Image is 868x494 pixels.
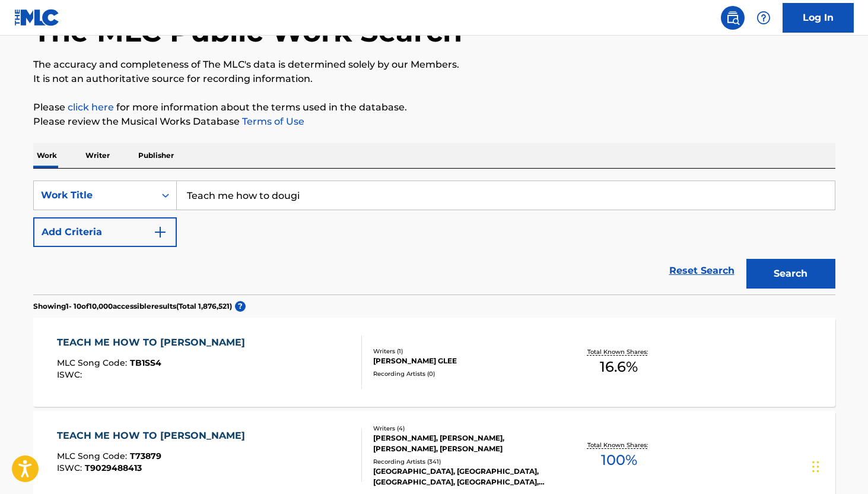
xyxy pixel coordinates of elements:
[33,58,835,72] p: The accuracy and completeness of The MLC's data is determined solely by our Members.
[756,11,771,25] img: help
[33,217,177,247] button: Add Criteria
[809,437,868,494] iframe: Chat Widget
[373,369,552,378] div: Recording Artists ( 0 )
[14,9,60,26] img: MLC Logo
[373,424,552,433] div: Writers ( 4 )
[57,451,130,461] span: MLC Song Code :
[33,115,835,129] p: Please review the Musical Works Database
[85,463,142,473] span: T9029488413
[373,457,552,466] div: Recording Artists ( 341 )
[33,318,835,407] a: TEACH ME HOW TO [PERSON_NAME]MLC Song Code:TB1SS4ISWC:Writers (1)[PERSON_NAME] GLEERecording Arti...
[746,259,835,289] button: Search
[130,357,161,368] span: TB1SS4
[240,116,304,127] a: Terms of Use
[373,347,552,356] div: Writers ( 1 )
[33,180,835,294] form: Search Form
[57,463,85,473] span: ISWC :
[235,301,246,312] span: ?
[721,6,745,30] a: Public Search
[33,301,232,312] p: Showing 1 - 10 of 10,000 accessible results (Total 1,876,521 )
[68,102,114,113] a: click here
[153,225,167,239] img: 9d2ae6d4665cec9f34b9.svg
[33,143,61,168] p: Work
[600,356,638,378] span: 16.6 %
[726,11,740,25] img: search
[41,188,148,202] div: Work Title
[587,441,651,449] p: Total Known Shares:
[373,466,552,487] div: [GEOGRAPHIC_DATA], [GEOGRAPHIC_DATA], [GEOGRAPHIC_DATA], [GEOGRAPHIC_DATA], [GEOGRAPHIC_DATA]
[587,347,651,356] p: Total Known Shares:
[33,72,835,86] p: It is not an authoritative source for recording information.
[57,357,130,368] span: MLC Song Code :
[373,433,552,454] div: [PERSON_NAME], [PERSON_NAME], [PERSON_NAME], [PERSON_NAME]
[130,451,161,461] span: T73879
[752,6,775,30] div: Help
[57,429,251,443] div: TEACH ME HOW TO [PERSON_NAME]
[783,3,854,33] a: Log In
[33,100,835,115] p: Please for more information about the terms used in the database.
[57,335,251,350] div: TEACH ME HOW TO [PERSON_NAME]
[663,258,740,284] a: Reset Search
[57,369,85,380] span: ISWC :
[135,143,177,168] p: Publisher
[82,143,113,168] p: Writer
[812,449,819,484] div: Drag
[373,356,552,366] div: [PERSON_NAME] GLEE
[601,449,637,471] span: 100 %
